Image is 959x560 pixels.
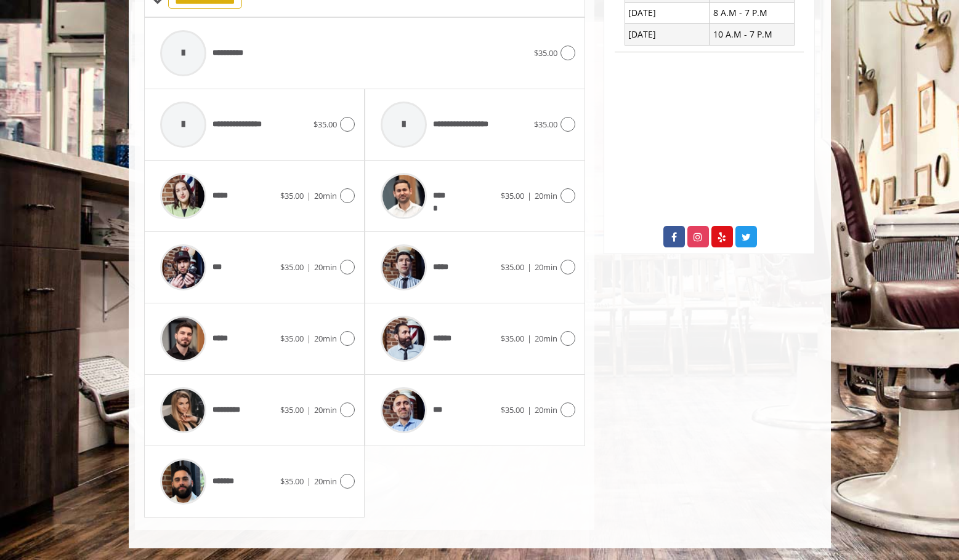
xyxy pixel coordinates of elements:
[710,2,795,23] td: 8 A.M - 7 P.M
[527,262,532,273] span: |
[280,404,304,415] span: $35.00
[280,190,304,201] span: $35.00
[314,404,337,415] span: 20min
[535,262,557,273] span: 20min
[280,476,304,487] span: $35.00
[307,476,311,487] span: |
[307,333,311,344] span: |
[280,333,304,344] span: $35.00
[501,404,524,415] span: $35.00
[314,333,337,344] span: 20min
[535,190,557,201] span: 20min
[710,24,795,45] td: 10 A.M - 7 P.M
[535,333,557,344] span: 20min
[527,190,532,201] span: |
[534,119,557,130] span: $35.00
[307,262,311,273] span: |
[307,190,311,201] span: |
[527,333,532,344] span: |
[280,262,304,273] span: $35.00
[535,404,557,415] span: 20min
[314,119,337,130] span: $35.00
[314,476,337,487] span: 20min
[501,190,524,201] span: $35.00
[534,47,557,58] span: $35.00
[314,190,337,201] span: 20min
[307,404,311,415] span: |
[314,262,337,273] span: 20min
[501,333,524,344] span: $35.00
[625,2,710,23] td: [DATE]
[501,262,524,273] span: $35.00
[527,404,532,415] span: |
[625,24,710,45] td: [DATE]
